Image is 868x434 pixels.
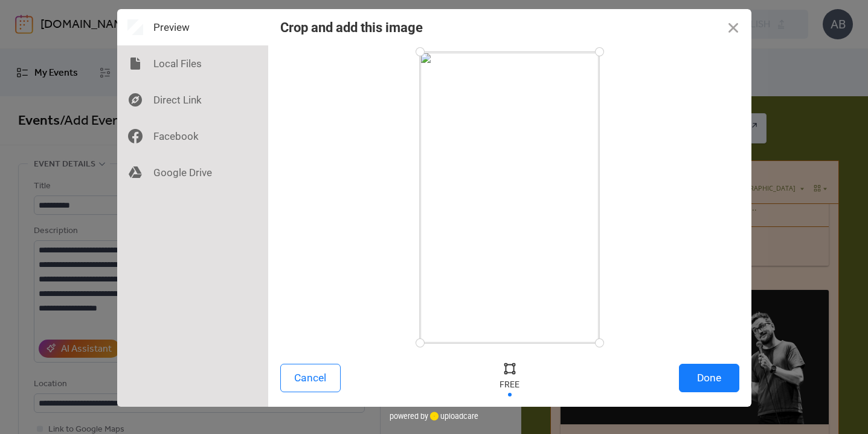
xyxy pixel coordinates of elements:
[117,45,268,82] div: Local Files
[428,412,478,421] a: uploadcare
[280,20,423,35] div: Crop and add this image
[117,154,268,191] div: Google Drive
[117,118,268,154] div: Facebook
[715,9,751,45] button: Close
[117,9,268,45] div: Preview
[117,82,268,118] div: Direct Link
[390,407,478,425] div: powered by
[679,364,739,392] button: Done
[280,364,341,392] button: Cancel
